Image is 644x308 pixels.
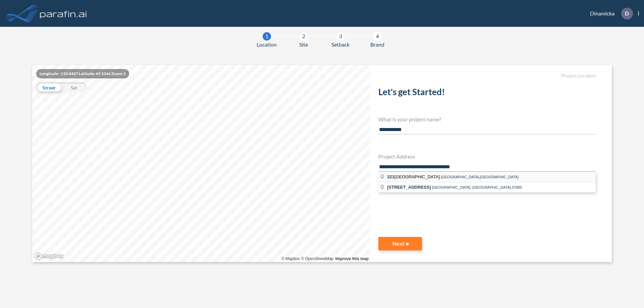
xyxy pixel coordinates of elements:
p: D [625,10,629,16]
h4: Project Address [378,153,596,160]
h2: Let's get Started! [378,87,596,100]
div: Sat [61,82,87,93]
img: logo [39,7,88,20]
h4: What is your project name? [378,116,596,122]
button: Next [378,237,422,250]
span: Setback [331,41,350,49]
div: 2 [300,32,308,41]
div: Longitude: -110.8407 Latitude: 49.1044 Zoom: 2 [36,69,129,78]
canvas: Map [32,65,370,262]
div: 3 [336,32,345,41]
span: Site [299,41,308,49]
span: [GEOGRAPHIC_DATA],[GEOGRAPHIC_DATA] [441,175,519,179]
a: OpenStreetMap [301,256,333,261]
span: Brand [370,41,384,49]
span: Location [257,41,277,49]
a: Mapbox [281,256,300,261]
div: 1 [263,32,271,41]
a: Mapbox homepage [34,252,64,260]
div: Dinamicka [580,8,639,19]
div: 4 [373,32,382,41]
span: 321 [387,174,394,179]
span: [STREET_ADDRESS] [387,185,431,190]
div: Street [36,82,61,93]
span: [GEOGRAPHIC_DATA] [387,174,441,179]
a: Improve this map [335,256,369,261]
h5: Project Location [378,73,596,79]
span: [GEOGRAPHIC_DATA], [GEOGRAPHIC_DATA],07885 [432,185,522,189]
